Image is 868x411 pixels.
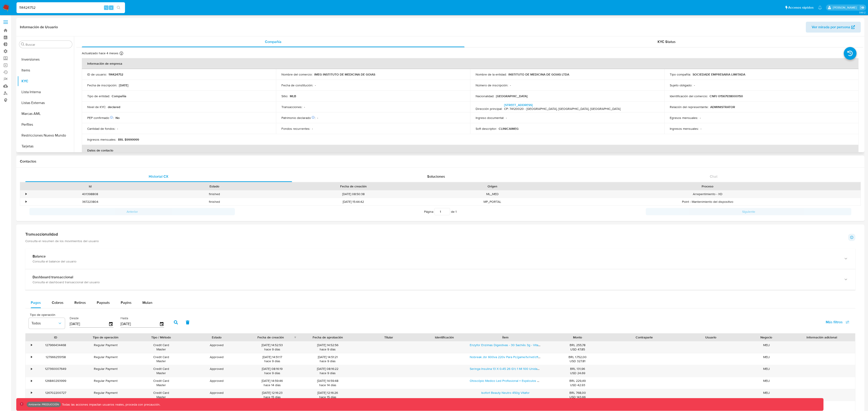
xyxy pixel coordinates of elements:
p: Sitio : [281,94,288,98]
p: Ingresos mensuales : [670,127,699,131]
p: CLINICAIMEG [499,127,519,131]
h4: CP: 74120020 - [GEOGRAPHIC_DATA], [GEOGRAPHIC_DATA], [GEOGRAPHIC_DATA] [504,107,620,111]
p: CNPJ 01567938000150 [710,94,743,98]
p: - [315,83,316,87]
p: Tipo compañía : [670,72,691,76]
span: Página de [424,208,457,215]
p: Ingresos mensuales : [87,137,116,142]
p: BRL $9999999 [118,137,139,142]
p: Fecha de inscripción : [87,83,117,87]
div: finished [152,190,277,198]
button: Buscar [21,43,25,46]
a: [STREET_ADDRESS] [504,103,533,107]
p: - [701,127,701,131]
p: SOCIEDADE EMPRESARIA LIMITADA [693,72,745,76]
p: Nacionalidad : [476,94,494,98]
p: Nivel de KYC : [87,105,106,109]
button: Lista Interna [17,87,74,97]
button: search-icon [114,5,123,11]
p: - [506,116,507,120]
div: 401398808 [28,190,152,198]
p: Cantidad de fondos : [87,127,115,131]
span: Compañía [265,39,281,44]
p: - [510,83,511,87]
p: ID de usuario : [87,72,107,76]
p: Egresos mensuales : [670,116,698,120]
p: Patrimonio declarado : [281,116,315,120]
input: Buscar [26,43,70,47]
p: [GEOGRAPHIC_DATA] [496,94,528,98]
th: Información de empresa [82,58,859,69]
div: Fecha de creación [280,184,427,189]
span: KYC Status [658,39,676,44]
p: Relación del representante : [670,105,708,109]
p: Fondos recurrentes : [281,127,310,131]
th: Datos de contacto [82,145,859,156]
span: Ver mirada por persona [812,22,850,33]
p: IMEG INSTITUTO DE MEDICINA DE GOIAS [314,72,375,76]
span: Accesos rápidos [788,5,814,10]
div: Point - Mantenimiento del dispositivo [554,198,861,205]
p: Fecha de constitución : [281,83,313,87]
span: Chat [710,174,717,179]
p: - [700,116,701,120]
p: Todas las acciones impactan usuarios reales, proceda con precaución. [61,402,160,407]
div: Estado [156,184,274,189]
span: s [111,5,112,10]
p: Sujeto obligado : [670,83,692,87]
p: 114424752 [108,72,123,76]
button: Anterior [29,208,235,215]
p: declared [108,105,120,109]
span: 1 [455,209,457,214]
div: • [26,200,27,204]
button: Perfiles [17,119,74,130]
div: ML_MED [430,190,554,198]
p: - [694,83,695,87]
p: MLB [290,94,296,98]
h1: Contactos [20,159,861,164]
a: Notificaciones [818,6,822,9]
p: - [304,105,305,109]
p: - [117,127,118,131]
div: [DATE] 08:50:38 [276,190,430,198]
button: Items [17,65,74,76]
div: 367223804 [28,198,152,205]
div: Proceso [558,184,857,189]
button: Tarjetas [17,141,74,152]
div: Id [31,184,149,189]
p: - [312,127,313,131]
p: Soft descriptor : [476,127,497,131]
a: Salir [860,5,865,10]
span: Soluciones [427,174,445,179]
p: - [317,116,318,120]
button: Siguiente [646,208,851,215]
button: Restricciones Nuevo Mundo [17,130,74,141]
span: Historial CX [149,174,168,179]
button: KYC [17,76,74,87]
p: Nombre de la entidad : [476,72,507,76]
p: Actualizado hace 4 meses [82,51,118,55]
div: [DATE] 15:44:42 [276,198,430,205]
div: Origen [433,184,551,189]
p: PEP confirmado : [87,116,114,120]
p: Identificación del comercio : [670,94,708,98]
p: No [116,116,120,120]
button: Marcas AML [17,108,74,119]
p: ADMINISTRATOR [710,105,735,109]
input: Buscar usuario o caso... [17,5,125,11]
p: Nombre del comercio : [281,72,312,76]
span: ⌥ [104,5,108,10]
button: Ver mirada por persona [806,22,861,33]
p: [DATE] [119,83,128,87]
button: Listas Externas [17,97,74,108]
h1: Información de Usuario [20,25,58,29]
div: finished [152,198,277,205]
p: Transacciones : [281,105,302,109]
p: Ingreso documental : [476,116,504,120]
div: MP_PORTAL [430,198,554,205]
p: INSTITUTO DE MEDICINA DE GOIAS LTDA [508,72,569,76]
p: leandrojossue.ramirez@mercadolibre.com.co [833,5,858,10]
p: Ambiente: PRODUCCIÓN [28,404,59,405]
div: • [26,192,27,196]
p: Dirección principal : [476,107,502,111]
